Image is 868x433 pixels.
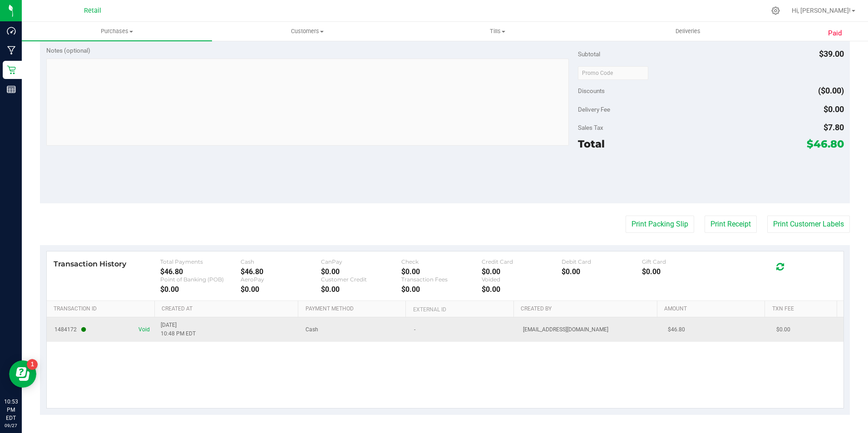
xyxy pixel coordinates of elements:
span: Paid [828,28,842,39]
span: - [414,325,415,334]
span: $0.00 [776,325,790,334]
span: Deliveries [663,27,713,35]
span: [DATE] 10:48 PM EDT [161,321,196,338]
iframe: Resource center unread badge [27,359,38,370]
span: Void [138,325,150,334]
a: Created At [162,305,295,313]
p: 09/27 [4,422,18,429]
div: $0.00 [401,285,482,294]
div: Manage settings [770,6,781,15]
span: $39.00 [819,49,844,59]
div: $0.00 [642,267,722,276]
a: Amount [664,305,761,313]
span: [EMAIL_ADDRESS][DOMAIN_NAME] [523,325,608,334]
div: Customer Credit [321,276,401,283]
a: Tills [403,22,593,41]
div: $0.00 [241,285,321,294]
div: AeroPay [241,276,321,283]
div: $0.00 [160,285,241,294]
iframe: Resource center [9,360,36,388]
a: Created By [521,305,654,313]
span: Sales Tax [578,124,603,131]
span: Purchases [22,27,212,35]
span: $0.00 [824,104,844,114]
div: Credit Card [482,258,562,265]
span: $7.80 [824,123,844,132]
div: Total Payments [160,258,241,265]
a: Deliveries [593,22,783,41]
span: Tills [403,27,592,35]
span: 1484172 [54,325,86,334]
div: $46.80 [160,267,241,276]
span: $46.80 [668,325,685,334]
div: $0.00 [482,285,562,294]
div: $0.00 [562,267,642,276]
inline-svg: Reports [7,85,16,94]
div: Transaction Fees [401,276,482,283]
div: $0.00 [321,267,401,276]
span: Delivery Fee [578,106,610,113]
button: Print Customer Labels [767,216,850,233]
input: Promo Code [578,66,648,80]
span: ($0.00) [818,86,844,95]
p: 10:53 PM EDT [4,398,18,422]
inline-svg: Retail [7,65,16,74]
span: Retail [84,7,101,15]
div: Cash [241,258,321,265]
span: Cash [306,325,318,334]
button: Print Receipt [705,216,757,233]
div: Point of Banking (POB) [160,276,241,283]
span: Total [578,138,605,150]
span: Hi, [PERSON_NAME]! [792,7,851,14]
div: $0.00 [401,267,482,276]
span: Customers [212,27,402,35]
inline-svg: Dashboard [7,26,16,35]
a: Txn Fee [772,305,833,313]
a: Payment Method [306,305,403,313]
div: $0.00 [321,285,401,294]
inline-svg: Manufacturing [7,46,16,55]
a: Transaction ID [54,305,151,313]
span: $46.80 [807,138,844,150]
span: Subtotal [578,50,600,58]
a: Purchases [22,22,212,41]
div: Debit Card [562,258,642,265]
th: External ID [405,301,513,317]
div: CanPay [321,258,401,265]
div: $0.00 [482,267,562,276]
button: Print Packing Slip [626,216,694,233]
div: Check [401,258,482,265]
a: Customers [212,22,402,41]
span: Notes (optional) [46,47,90,54]
span: Discounts [578,83,605,99]
div: Gift Card [642,258,722,265]
div: $46.80 [241,267,321,276]
div: Voided [482,276,562,283]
